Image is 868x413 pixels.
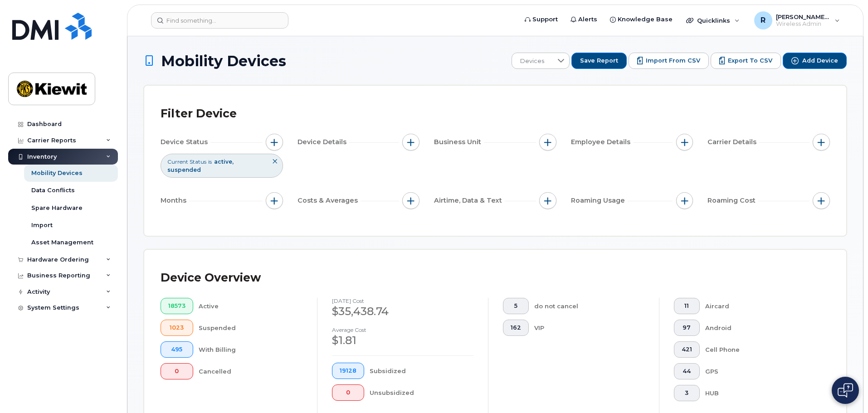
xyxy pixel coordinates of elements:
[297,137,349,147] span: Device Details
[682,389,692,397] span: 3
[534,320,645,336] div: VIP
[340,389,356,396] span: 0
[199,341,303,358] div: With Billing
[534,298,645,314] div: do not cancel
[571,53,627,69] button: Save Report
[168,302,185,310] span: 18573
[208,158,212,165] span: is
[707,196,758,205] span: Roaming Cost
[674,341,700,358] button: 421
[571,137,633,147] span: Employee Details
[434,196,505,205] span: Airtime, Data & Text
[161,266,261,290] div: Device Overview
[802,57,838,65] span: Add Device
[161,137,210,147] span: Device Status
[511,324,521,331] span: 162
[705,341,816,358] div: Cell Phone
[682,368,692,375] span: 44
[161,320,193,336] button: 1023
[370,363,474,379] div: Subsidized
[783,53,847,69] button: Add Device
[332,298,473,304] h4: [DATE] cost
[503,298,529,314] button: 5
[167,166,201,173] span: suspended
[511,302,521,310] span: 5
[168,368,185,375] span: 0
[161,341,193,358] button: 495
[332,384,364,401] button: 0
[370,384,474,401] div: Unsubsidized
[674,363,700,379] button: 44
[674,298,700,314] button: 11
[682,346,692,353] span: 421
[332,333,473,348] div: $1.81
[332,363,364,379] button: 19128
[340,367,356,374] span: 19128
[707,137,759,147] span: Carrier Details
[728,57,772,65] span: Export to CSV
[332,327,473,333] h4: Average cost
[674,385,700,401] button: 3
[503,320,529,336] button: 162
[161,196,189,205] span: Months
[161,102,237,126] div: Filter Device
[434,137,484,147] span: Business Unit
[674,320,700,336] button: 97
[199,320,303,336] div: Suspended
[682,324,692,331] span: 97
[199,298,303,314] div: Active
[168,324,185,331] span: 1023
[705,363,816,379] div: GPS
[646,57,700,65] span: Import from CSV
[332,304,473,319] div: $35,438.74
[705,298,816,314] div: Aircard
[214,158,234,165] span: active
[161,298,193,314] button: 18573
[682,302,692,310] span: 11
[580,57,618,65] span: Save Report
[512,53,552,69] span: Devices
[161,363,193,379] button: 0
[199,363,303,379] div: Cancelled
[711,53,781,69] button: Export to CSV
[297,196,361,205] span: Costs & Averages
[705,385,816,401] div: HUB
[629,53,709,69] button: Import from CSV
[838,383,853,398] img: Open chat
[168,346,185,353] span: 495
[571,196,628,205] span: Roaming Usage
[705,320,816,336] div: Android
[161,53,286,69] span: Mobility Devices
[167,158,206,165] span: Current Status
